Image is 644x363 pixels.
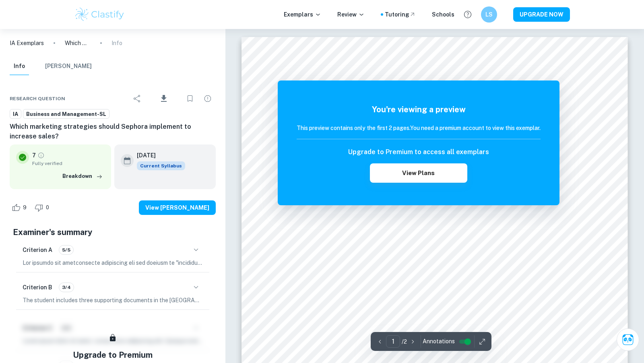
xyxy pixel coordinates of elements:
[13,226,213,238] h5: Examiner's summary
[432,10,454,19] a: Schools
[73,349,153,361] h5: Upgrade to Premium
[461,8,475,21] button: Help and Feedback
[65,39,91,47] p: Which marketing strategies should Sephora implement to increase sales?
[200,91,216,107] div: Report issue
[617,328,639,351] button: Ask Clai
[402,337,407,346] p: / 2
[23,296,203,305] p: The student includes three supporting documents in the [GEOGRAPHIC_DATA], which meets the require...
[74,6,125,23] img: Clastify logo
[10,110,21,118] span: IA
[60,170,105,182] button: Breakdown
[147,88,180,109] div: Download
[348,147,489,157] h6: Upgrade to Premium to access all exemplars
[19,204,31,212] span: 9
[137,161,185,170] span: Current Syllabus
[297,103,541,115] h5: You're viewing a preview
[41,204,54,212] span: 0
[423,337,455,346] span: Annotations
[23,110,109,118] span: Business and Management-SL
[337,10,365,19] p: Review
[485,10,494,19] h6: LS
[23,283,52,292] h6: Criterion B
[297,124,541,132] h6: This preview contains only the first 2 pages. You need a premium account to view this exemplar.
[10,39,44,47] a: IA Exemplars
[137,161,185,170] div: This exemplar is based on the current syllabus. Feel free to refer to it for inspiration/ideas wh...
[10,58,29,75] button: Info
[481,6,497,23] button: LS
[23,258,203,267] p: Lor ipsumdo sit ametconsecte adipiscing eli sed doeiusm te "incididunt" utl etdolor ma aliq enim ...
[10,109,21,119] a: IA
[37,152,45,159] a: Grade fully verified
[284,10,321,19] p: Exemplars
[10,122,216,141] h6: Which marketing strategies should Sephora implement to increase sales?
[23,245,52,254] h6: Criterion A
[45,58,92,75] button: [PERSON_NAME]
[10,201,31,214] div: Like
[23,109,109,119] a: Business and Management-SL
[137,151,179,160] h6: [DATE]
[59,246,73,254] span: 5/5
[111,39,122,47] p: Info
[370,163,467,183] button: View Plans
[139,200,216,215] button: View [PERSON_NAME]
[10,95,65,102] span: Research question
[59,284,74,291] span: 3/4
[513,7,570,22] button: UPGRADE NOW
[182,91,198,107] div: Bookmark
[32,151,36,160] p: 7
[32,160,105,167] span: Fully verified
[33,201,54,214] div: Dislike
[385,10,416,19] a: Tutoring
[129,91,145,107] div: Share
